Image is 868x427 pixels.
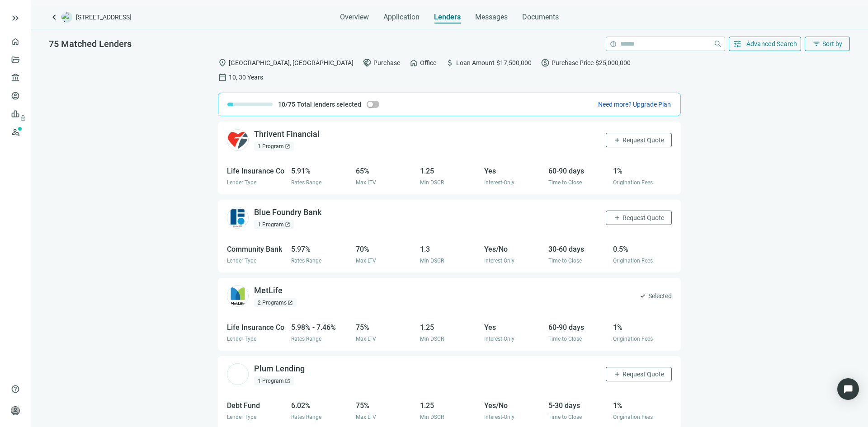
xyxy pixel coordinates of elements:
div: Debt Fund [227,400,286,411]
span: open_in_new [288,300,293,305]
span: Rates Range [291,179,321,186]
span: Request Quote [623,371,664,378]
div: 1 Program [254,220,294,229]
span: open_in_new [285,222,290,227]
div: 60-90 days [548,165,607,177]
span: add [613,371,621,378]
div: 5-30 days [548,400,607,411]
button: Need more? Upgrade Plan [598,100,671,109]
span: [STREET_ADDRESS] [76,13,132,22]
span: Lender Type [227,258,256,264]
span: Origination Fees [613,179,653,186]
div: Yes [484,322,543,333]
div: Blue Foundry Bank [254,207,321,218]
span: Lender Type [227,414,256,420]
span: Need more? Upgrade Plan [598,101,671,108]
div: 1 Program [254,142,294,151]
span: person [11,406,20,415]
div: Life Insurance Co [227,165,286,177]
span: home [409,58,418,67]
div: Yes/No [484,244,543,255]
span: add [613,214,621,221]
div: 5.91% [291,165,350,177]
div: 75% [356,322,415,333]
span: Documents [522,13,559,22]
div: Thrivent Financial [254,129,320,140]
span: location_on [218,58,227,67]
span: attach_money [445,58,454,67]
span: Min DSCR [420,414,444,420]
span: Origination Fees [613,414,653,420]
span: Min DSCR [420,179,444,186]
span: Request Quote [623,214,664,221]
span: add [613,136,621,144]
span: [GEOGRAPHIC_DATA], [GEOGRAPHIC_DATA] [229,58,354,68]
div: 75% [356,400,415,411]
span: Min DSCR [420,258,444,264]
div: Yes [484,165,543,177]
button: addRequest Quote [606,211,672,225]
span: Origination Fees [613,336,653,342]
div: Yes/No [484,400,543,411]
div: 2 Programs [254,298,297,307]
div: 6.02% [291,400,350,411]
span: tune [733,39,742,48]
a: keyboard_arrow_left [49,12,60,23]
span: Lender Type [227,336,256,342]
span: Interest-Only [484,179,514,186]
span: Rates Range [291,414,321,420]
span: Selected [648,291,672,301]
div: Open Intercom Messenger [837,378,859,400]
span: Max LTV [356,179,376,186]
span: Overview [340,13,369,22]
span: Time to Close [548,258,582,264]
span: Rates Range [291,258,321,264]
div: 0.5% [613,244,672,255]
button: addRequest Quote [606,133,672,147]
span: Messages [475,13,508,21]
div: 65% [356,165,415,177]
div: 1.25 [420,165,479,177]
span: Interest-Only [484,258,514,264]
span: filter_list [812,40,821,48]
span: Max LTV [356,414,376,420]
span: open_in_new [285,144,290,149]
span: 10, 30 Years [229,72,263,82]
div: 1.25 [420,322,479,333]
button: filter_listSort by [805,37,850,51]
span: Rates Range [291,336,321,342]
img: deal-logo [61,12,72,23]
span: handshake [363,58,372,67]
span: Request Quote [623,136,664,144]
span: Sort by [822,40,842,47]
span: Time to Close [548,336,582,342]
div: MetLife [254,285,283,296]
span: help [11,385,20,394]
span: Max LTV [356,258,376,264]
div: Life Insurance Co [227,322,286,333]
span: Lender Type [227,179,256,186]
span: 75 Matched Lenders [49,38,132,49]
span: keyboard_double_arrow_right [10,13,21,23]
div: 30-60 days [548,244,607,255]
span: Application [383,13,420,22]
span: Advanced Search [746,40,797,47]
span: paid [541,58,550,67]
span: Time to Close [548,414,582,420]
span: Time to Close [548,179,582,186]
div: 60-90 days [548,322,607,333]
div: Loan Amount [445,58,532,67]
div: 1.25 [420,400,479,411]
div: 1.3 [420,244,479,255]
span: Office [420,58,436,68]
button: tuneAdvanced Search [729,37,802,51]
div: Plum Lending [254,363,305,375]
span: Max LTV [356,336,376,342]
span: Min DSCR [420,336,444,342]
span: check [639,292,646,300]
span: Origination Fees [613,258,653,264]
span: $25,000,000 [595,58,631,68]
span: 10/75 [278,100,295,109]
div: 1% [613,165,672,177]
